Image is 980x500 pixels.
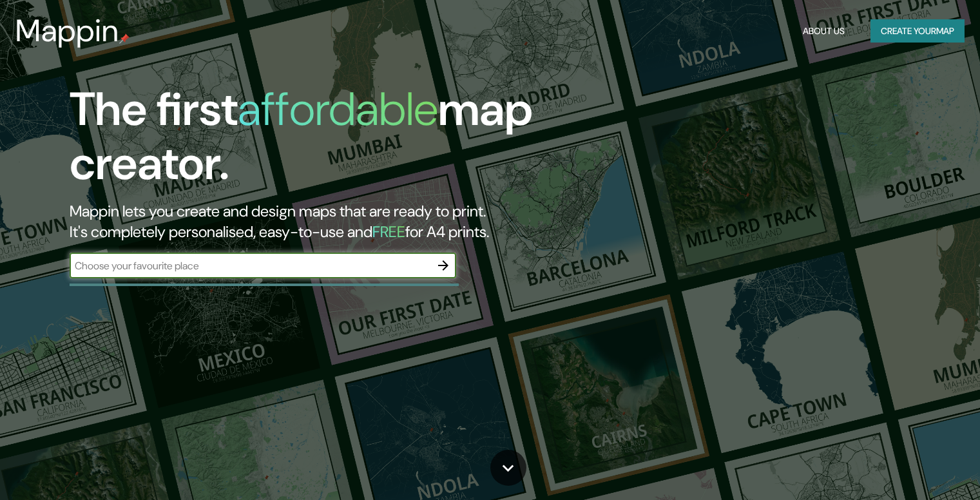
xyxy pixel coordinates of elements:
[15,13,119,49] h3: Mappin
[119,34,130,44] img: mappin-pin
[238,79,438,139] h1: affordable
[70,82,560,201] h1: The first map creator.
[798,19,850,43] button: About Us
[372,222,405,242] h5: FREE
[870,19,965,43] button: Create yourmap
[70,258,430,273] input: Choose your favourite place
[70,201,560,242] h2: Mappin lets you create and design maps that are ready to print. It's completely personalised, eas...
